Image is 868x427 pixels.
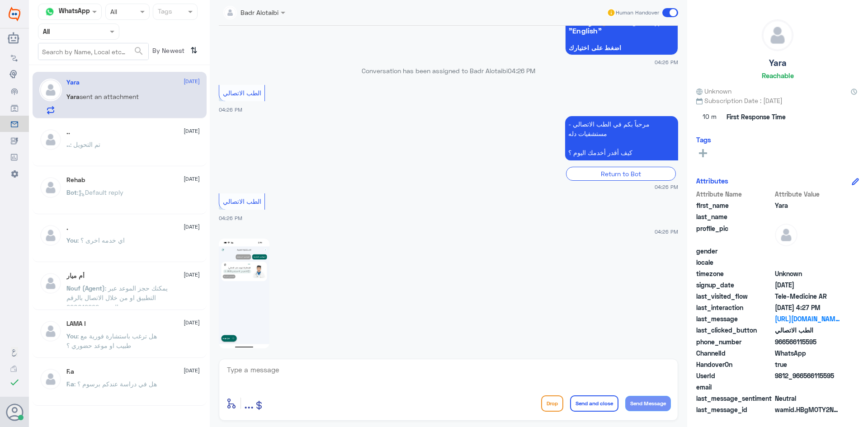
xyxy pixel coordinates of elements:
span: null [775,258,840,267]
span: gender [696,246,773,256]
span: Nouf (Agent) [66,284,105,292]
span: timezone [696,269,773,278]
h5: LAMA ! [66,320,86,328]
span: Bot [66,188,77,196]
span: : تم التحويل [70,141,100,148]
span: Tele-Medicine AR [775,291,840,301]
span: wamid.HBgMOTY2NTY2MTE1NTk1FQIAEhgUM0FGQ0E0RkIyMkMxRjlDRjMzNjkA [775,405,840,414]
span: last_name [696,212,773,221]
span: First Response Time [726,112,786,122]
span: 04:26 PM [219,107,242,113]
span: last_visited_flow [696,291,773,301]
span: null [775,246,840,256]
span: null [775,382,840,392]
span: 2 [775,348,840,358]
span: profile_pic [696,224,773,244]
span: Unknown [775,269,840,278]
span: 2025-09-04T13:25:29.664Z [775,280,840,290]
h5: Rehab [66,176,85,184]
span: [DATE] [184,319,200,327]
span: Unknown [696,86,731,96]
span: search [133,46,144,56]
span: 04:26 PM [655,183,678,191]
h6: Reachable [762,71,794,80]
span: : هل ترغب باستشارة فورية مع طبيب او موعد حضوري ؟ [66,332,157,349]
span: Yara [775,201,840,210]
span: You [66,332,77,340]
p: 4/9/2025, 4:26 PM [565,116,678,160]
button: Send Message [625,396,671,411]
span: 04:26 PM [219,215,242,221]
h5: .. [66,128,70,136]
span: : Default reply [77,188,123,196]
span: 10 m [696,109,723,125]
img: 24952096981070116.jpg [219,239,269,348]
img: defaultAdmin.png [39,320,62,343]
span: : اي خدمه اخرى ؟ [77,236,125,244]
span: F.a [66,380,74,388]
div: Return to Bot [566,167,676,181]
div: Tags [156,6,172,18]
span: اضغط على اختيارك [569,44,675,52]
i: check [9,377,20,388]
span: : هل في دراسة عندكم برسوم ؟ [74,380,157,388]
h5: F.a [66,368,74,375]
img: defaultAdmin.png [39,79,62,101]
span: signup_date [696,280,773,290]
h5: Yara [66,79,80,86]
span: الطب الاتصالي [223,89,261,97]
span: last_message_sentiment [696,394,773,403]
img: defaultAdmin.png [39,272,62,295]
a: [URL][DOMAIN_NAME] [775,314,840,324]
span: 04:26 PM [655,58,678,66]
img: whatsapp.png [43,5,57,19]
span: Yara [66,93,80,100]
span: true [775,360,840,369]
span: You [66,236,77,244]
span: 0 [775,394,840,403]
span: [DATE] [184,77,200,85]
h5: Yara [769,58,787,68]
span: Subscription Date : [DATE] [696,96,859,105]
span: UserId [696,371,773,380]
span: 966566115595 [775,337,840,347]
img: defaultAdmin.png [39,224,62,247]
span: [DATE] [184,223,200,231]
span: last_clicked_button [696,325,773,335]
h6: Tags [696,136,711,144]
span: [DATE] [184,127,200,135]
span: 9812_966566115595 [775,371,840,380]
button: Drop [541,395,563,412]
h6: Attributes [696,177,728,185]
span: Attribute Value [775,189,840,199]
button: Avatar [6,404,23,421]
span: first_name [696,201,773,210]
img: defaultAdmin.png [39,176,62,199]
span: last_interaction [696,303,773,312]
img: defaultAdmin.png [39,128,62,151]
p: Conversation has been assigned to Badr Alotaibi [219,66,678,75]
span: last_message_id [696,405,773,414]
span: [DATE] [184,271,200,279]
span: 04:26 PM [219,353,242,359]
span: [DATE] [184,366,200,375]
span: 04:26 PM [508,67,535,75]
span: email [696,382,773,392]
span: الطب الاتصالي [775,325,840,335]
span: : يمكنك حجز الموعد عبر التطبيق او من خلال الاتصال بالرقم الموحد 920012222 [66,284,168,311]
img: defaultAdmin.png [775,224,797,246]
img: Widebot Logo [9,7,20,21]
span: ... [244,395,254,411]
span: ChannelId [696,348,773,358]
span: Attribute Name [696,189,773,199]
span: Human Handover [616,9,659,17]
span: 04:26 PM [655,228,678,235]
span: By Newest [149,43,187,61]
i: ⇅ [190,43,198,58]
span: 2025-09-04T13:27:14.903Z [775,303,840,312]
span: sent an attachment [80,93,139,100]
button: search [133,44,144,59]
span: [DATE] [184,175,200,183]
span: phone_number [696,337,773,347]
button: Send and close [570,395,618,412]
